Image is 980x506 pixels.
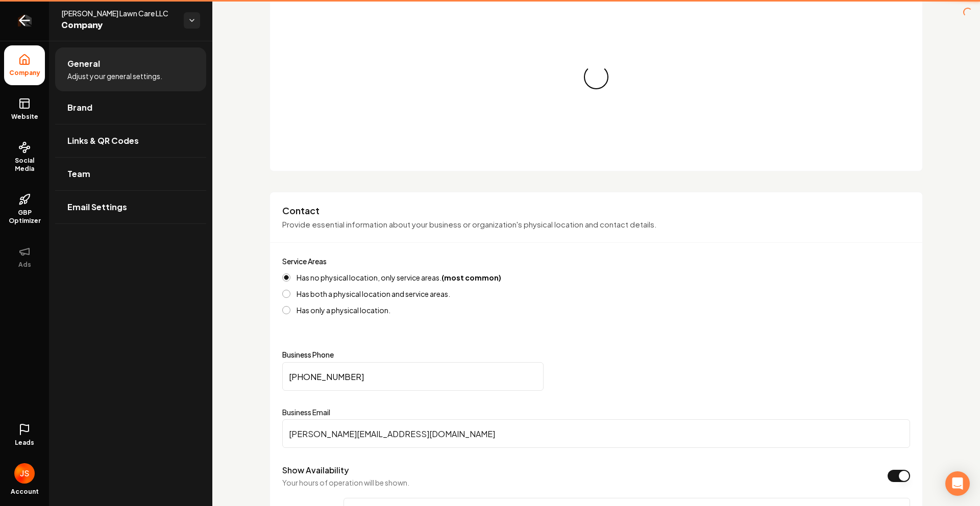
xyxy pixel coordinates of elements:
span: Adjust your general settings. [67,71,162,81]
a: Social Media [4,133,45,181]
label: Show Availability [282,465,349,475]
strong: (most common) [442,273,501,282]
a: Leads [4,415,45,455]
span: Leads [15,439,34,447]
input: Business Email [282,419,910,448]
p: Your hours of operation will be shown. [282,477,409,488]
label: Service Areas [282,257,327,266]
span: Website [7,113,42,121]
a: Website [4,89,45,129]
label: Has only a physical location. [297,307,390,314]
img: James Shamoun [14,463,35,484]
span: Links & QR Codes [67,135,139,147]
span: Account [11,488,39,496]
a: Team [55,158,206,190]
a: Brand [55,91,206,124]
span: Company [61,18,176,33]
button: Open user button [14,459,35,484]
p: Provide essential information about your business or organization's physical location and contact... [282,219,910,231]
h3: Contact [282,205,910,217]
div: Loading [579,60,614,94]
span: Ads [14,261,35,269]
a: GBP Optimizer [4,185,45,233]
label: Business Email [282,407,910,417]
span: General [67,58,100,70]
span: GBP Optimizer [4,209,45,225]
label: Has no physical location, only service areas. [297,274,501,281]
span: Email Settings [67,201,127,213]
a: Links & QR Codes [55,124,206,157]
div: Open Intercom Messenger [945,471,970,496]
span: Social Media [4,157,45,173]
button: Ads [4,237,45,277]
span: Company [5,69,44,77]
a: Email Settings [55,191,206,223]
label: Business Phone [282,351,910,358]
span: [PERSON_NAME] Lawn Care LLC [61,8,176,18]
span: Brand [67,102,92,114]
span: Team [67,168,90,180]
label: Has both a physical location and service areas. [297,290,450,297]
